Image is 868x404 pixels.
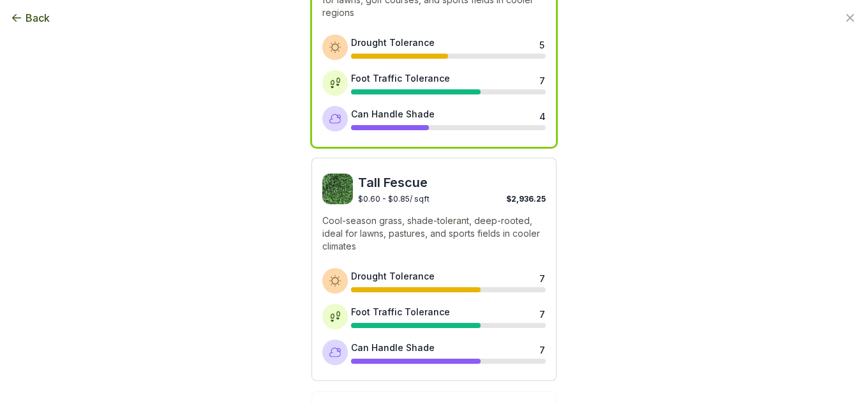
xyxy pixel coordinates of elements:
[539,343,544,354] div: 7
[329,274,341,287] img: Drought tolerance icon
[322,214,546,253] p: Cool-season grass, shade-tolerant, deep-rooted, ideal for lawns, pastures, and sports fields in c...
[329,346,341,359] img: Shade tolerance icon
[329,310,341,323] img: Foot traffic tolerance icon
[351,71,450,85] div: Foot Traffic Tolerance
[322,174,353,204] img: Tall Fescue sod image
[26,10,50,26] span: Back
[539,308,544,318] div: 7
[351,305,450,318] div: Foot Traffic Tolerance
[351,341,435,354] div: Can Handle Shade
[358,194,430,204] span: $0.60 - $0.85 / sqft
[10,10,50,26] button: Back
[506,194,546,204] span: $2,936.25
[351,107,435,121] div: Can Handle Shade
[358,174,546,191] span: Tall Fescue
[539,110,544,120] div: 4
[351,36,435,49] div: Drought Tolerance
[539,38,544,49] div: 5
[539,272,544,282] div: 7
[329,77,341,89] img: Foot traffic tolerance icon
[539,74,544,84] div: 7
[329,112,341,125] img: Shade tolerance icon
[351,269,435,283] div: Drought Tolerance
[329,41,341,54] img: Drought tolerance icon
